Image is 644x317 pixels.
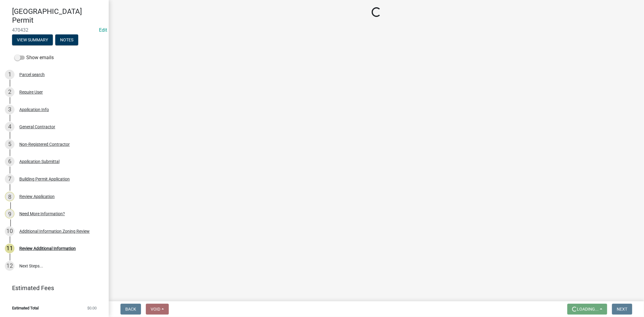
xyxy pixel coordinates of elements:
div: Parcel search [19,72,45,77]
button: View Summary [12,34,53,45]
button: Loading... [567,304,607,315]
div: 6 [5,157,14,166]
wm-modal-confirm: Summary [12,38,53,43]
div: 4 [5,122,14,132]
div: General Contractor [19,125,55,129]
div: Require User [19,90,43,94]
button: Next [612,304,632,315]
div: 7 [5,174,14,184]
a: Estimated Fees [5,282,99,294]
span: $0.00 [87,306,97,310]
div: Application Info [19,107,49,112]
span: Next [617,307,627,312]
button: Back [120,304,141,315]
div: 11 [5,244,14,253]
span: Estimated Total [12,306,39,310]
div: 1 [5,70,14,79]
div: Review Application [19,194,55,199]
div: Additional Information Zoning Review [19,229,90,233]
div: 10 [5,226,14,236]
span: Void [151,307,160,312]
div: 5 [5,139,14,149]
div: 12 [5,261,14,271]
wm-modal-confirm: Notes [55,38,78,43]
button: Notes [55,34,78,45]
div: 3 [5,105,14,114]
div: Review Additional Information [19,246,76,251]
h4: [GEOGRAPHIC_DATA] Permit [12,7,104,25]
div: Building Permit Application [19,177,70,181]
div: 9 [5,209,14,219]
div: Need More Information? [19,212,65,216]
span: 470432 [12,27,97,33]
div: 2 [5,87,14,97]
wm-modal-confirm: Edit Application Number [99,27,107,33]
span: Loading... [577,307,599,312]
div: 8 [5,192,14,201]
a: Edit [99,27,107,33]
div: Application Submittal [19,159,59,164]
div: Non-Registered Contractor [19,142,70,146]
button: Void [146,304,169,315]
span: Back [125,307,136,312]
label: Show emails [14,54,54,61]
